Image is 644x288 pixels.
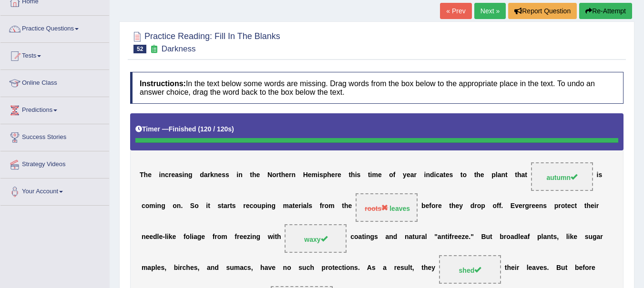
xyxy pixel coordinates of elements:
[573,233,577,240] b: e
[142,202,145,209] b: c
[499,202,501,209] b: f
[511,202,515,209] b: E
[492,202,497,209] b: o
[289,171,291,179] b: r
[292,171,296,179] b: n
[267,171,272,179] b: N
[159,171,161,179] b: i
[148,171,152,179] b: e
[430,171,434,179] b: d
[426,171,430,179] b: n
[357,171,361,179] b: s
[551,233,553,240] b: t
[162,44,196,53] small: Darkness
[454,233,458,240] b: e
[356,193,418,222] span: Drop target
[206,202,208,209] b: i
[192,233,194,240] b: i
[414,171,416,179] b: r
[389,171,393,179] b: o
[425,233,427,240] b: l
[575,202,577,209] b: t
[532,202,535,209] b: e
[506,233,511,240] b: o
[477,202,481,209] b: o
[449,171,453,179] b: s
[217,233,222,240] b: o
[459,202,463,209] b: y
[355,171,357,179] b: i
[366,233,370,240] b: n
[585,233,589,240] b: s
[227,202,230,209] b: r
[197,233,202,240] b: g
[249,202,253,209] b: c
[531,162,593,191] span: Drop target
[0,124,109,148] a: Success Stories
[164,264,166,271] b: ,
[335,171,337,179] b: r
[293,202,295,209] b: t
[208,202,210,209] b: t
[470,233,474,240] b: "
[256,171,260,179] b: e
[561,202,565,209] b: o
[289,202,293,209] b: a
[554,202,559,209] b: p
[232,125,234,133] b: )
[232,202,236,209] b: s
[463,171,467,179] b: o
[539,202,543,209] b: n
[370,233,375,240] b: g
[598,171,602,179] b: s
[476,171,480,179] b: h
[303,202,307,209] b: a
[465,233,469,240] b: e
[358,233,362,240] b: a
[460,171,463,179] b: t
[421,233,425,240] b: a
[181,202,183,209] b: .
[183,171,184,179] b: i
[511,233,514,240] b: a
[184,171,188,179] b: n
[222,171,225,179] b: s
[389,233,393,240] b: n
[272,171,276,179] b: o
[434,171,436,179] b: i
[486,233,491,240] b: u
[415,233,419,240] b: u
[157,202,162,209] b: n
[204,171,208,179] b: a
[591,202,594,209] b: e
[133,45,146,53] span: 52
[130,30,280,53] h2: Practice Reading: Fill In The Blanks
[145,233,149,240] b: e
[543,233,547,240] b: a
[456,202,460,209] b: e
[480,171,484,179] b: e
[208,171,210,179] b: r
[304,236,327,243] span: waxy
[151,264,155,271] b: p
[201,233,205,240] b: e
[157,233,159,240] b: l
[600,233,603,240] b: r
[594,202,596,209] b: i
[200,125,232,133] b: 120 / 120s
[215,233,217,240] b: r
[235,233,237,240] b: f
[436,202,438,209] b: r
[159,233,163,240] b: e
[285,224,347,253] span: Drop target
[317,171,319,179] b: i
[281,171,286,179] b: h
[276,171,279,179] b: r
[0,70,109,94] a: Online Class
[535,202,539,209] b: e
[597,233,601,240] b: a
[320,202,322,209] b: f
[135,126,234,133] h5: Timer —
[515,202,519,209] b: v
[451,202,456,209] b: h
